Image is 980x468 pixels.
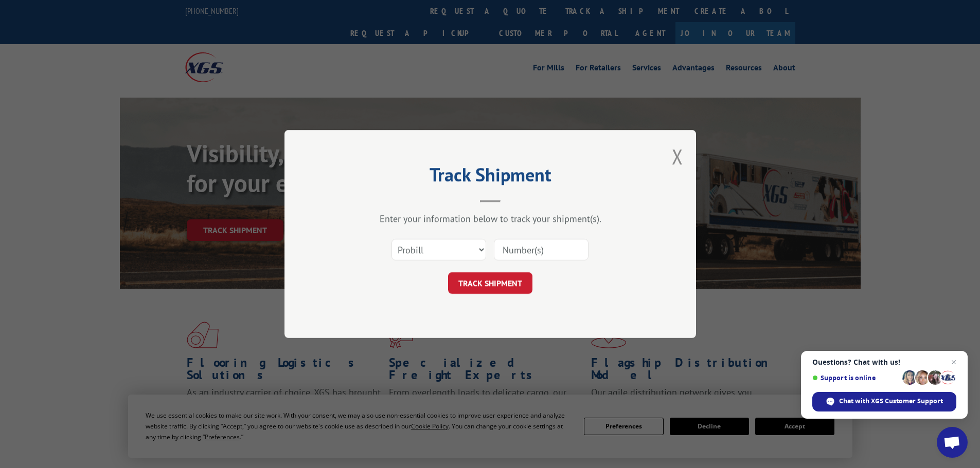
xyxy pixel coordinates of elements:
[494,239,589,260] input: Number(s)
[948,356,960,368] span: Close chat
[336,167,645,187] h2: Track Shipment
[812,358,956,366] span: Questions? Chat with us!
[672,143,683,170] button: Close modal
[812,374,899,382] span: Support is online
[839,397,943,406] span: Chat with XGS Customer Support
[448,272,532,294] button: TRACK SHIPMENT
[336,213,645,224] div: Enter your information below to track your shipment(s).
[812,392,956,411] div: Chat with XGS Customer Support
[937,427,968,458] div: Open chat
